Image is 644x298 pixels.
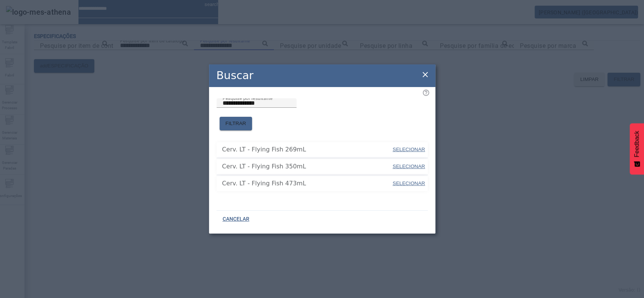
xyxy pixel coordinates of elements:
[633,131,640,157] span: Feedback
[217,212,255,226] button: CANCELAR
[226,120,246,127] span: FILTRAR
[392,143,426,156] button: SELECIONAR
[630,123,644,174] button: Feedback - Mostrar pesquisa
[223,215,249,223] span: CANCELAR
[393,147,425,152] span: SELECIONAR
[223,95,272,101] mat-label: Pesquise por resultante
[222,162,392,171] span: Cerv. LT - Flying Fish 350mL
[393,164,425,169] span: SELECIONAR
[222,179,392,188] span: Cerv. LT - Flying Fish 473mL
[222,145,392,154] span: Cerv. LT - Flying Fish 269mL
[220,117,252,130] button: FILTRAR
[392,160,426,173] button: SELECIONAR
[392,177,426,190] button: SELECIONAR
[393,180,425,186] span: SELECIONAR
[217,67,254,84] h2: Buscar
